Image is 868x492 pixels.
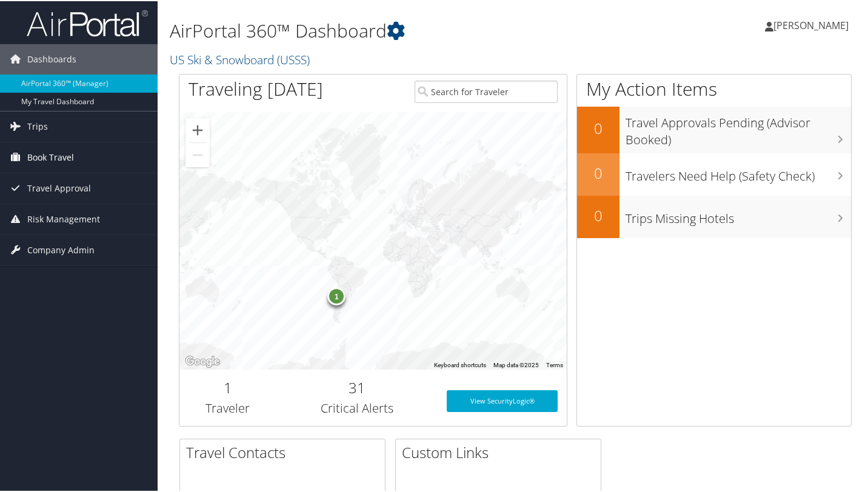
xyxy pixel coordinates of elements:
span: Map data ©2025 [493,361,539,367]
button: Zoom in [185,117,210,141]
img: Google [182,353,222,368]
a: Terms (opens in new tab) [546,361,563,367]
span: Risk Management [27,203,100,233]
a: Open this area in Google Maps (opens a new window) [182,353,222,368]
span: Trips [27,110,48,141]
h3: Critical Alerts [285,399,429,416]
h2: 0 [577,162,619,182]
h3: Trips Missing Hotels [626,203,851,226]
h2: 0 [577,117,619,138]
h2: 0 [577,204,619,225]
span: Travel Approval [27,172,91,202]
span: [PERSON_NAME] [773,18,849,31]
h3: Travel Approvals Pending (Advisor Booked) [626,107,851,147]
a: 0Travelers Need Help (Safety Check) [577,152,851,194]
span: Company Admin [27,234,95,264]
a: 0Trips Missing Hotels [577,194,851,237]
a: 0Travel Approvals Pending (Advisor Booked) [577,105,851,152]
h2: Custom Links [402,441,601,462]
button: Zoom out [185,142,210,166]
h2: 31 [285,376,429,397]
a: [PERSON_NAME] [765,6,861,42]
h2: 1 [189,376,267,397]
a: US Ski & Snowboard (USSS) [170,50,313,67]
input: Search for Traveler [415,79,558,102]
h1: AirPortal 360™ Dashboard [170,17,630,42]
span: Book Travel [27,141,74,171]
a: View SecurityLogic® [447,389,558,411]
h1: My Action Items [577,75,851,101]
h1: Traveling [DATE] [189,75,323,101]
img: airportal-logo.png [27,8,148,36]
span: Dashboards [27,43,76,73]
div: 1 [327,287,346,305]
h3: Traveler [189,399,267,416]
h2: Travel Contacts [186,441,385,462]
h3: Travelers Need Help (Safety Check) [626,161,851,184]
button: Keyboard shortcuts [434,360,486,368]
